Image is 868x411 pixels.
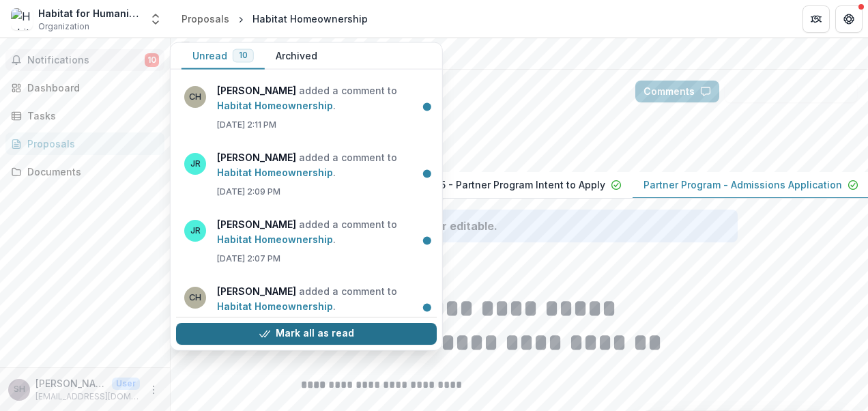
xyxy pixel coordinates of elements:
[5,132,164,155] a: Proposals
[146,5,165,33] button: Open entity switcher
[145,53,159,67] span: 10
[27,109,154,123] div: Tasks
[217,100,333,111] a: Habitat Homeownership
[27,165,154,179] div: Documents
[5,160,164,183] a: Documents
[217,83,429,113] p: added a comment to .
[182,12,229,26] div: Proposals
[265,43,328,70] button: Archived
[217,150,429,180] p: added a comment to .
[14,385,25,394] div: Stacy Herr
[35,376,106,391] p: [PERSON_NAME]
[176,9,235,29] a: Proposals
[5,49,164,71] button: Notifications10
[217,167,333,178] a: Habitat Homeownership
[635,81,719,102] button: Comments
[176,323,437,345] button: Mark all as read
[835,5,863,33] button: Get Help
[725,81,857,102] button: Answer Suggestions
[5,104,164,127] a: Tasks
[182,43,265,70] button: Unread
[217,233,333,245] a: Habitat Homeownership
[27,137,154,151] div: Proposals
[5,76,164,99] a: Dashboard
[239,51,248,60] span: 10
[38,6,141,20] div: Habitat for Humanity of Eastern [US_STATE], Inc.
[112,378,140,390] p: User
[145,382,162,398] button: More
[252,12,368,26] div: Habitat Homeownership
[217,300,333,312] a: Habitat Homeownership
[27,81,154,95] div: Dashboard
[11,8,33,30] img: Habitat for Humanity of Eastern Connecticut, Inc.
[217,217,429,247] p: added a comment to .
[802,5,830,33] button: Partners
[35,391,140,403] p: [EMAIL_ADDRESS][DOMAIN_NAME]
[217,284,429,314] p: added a comment to .
[27,55,145,66] span: Notifications
[643,178,842,192] p: Partner Program - Admissions Application
[176,9,373,29] nav: breadcrumb
[38,20,89,33] span: Organization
